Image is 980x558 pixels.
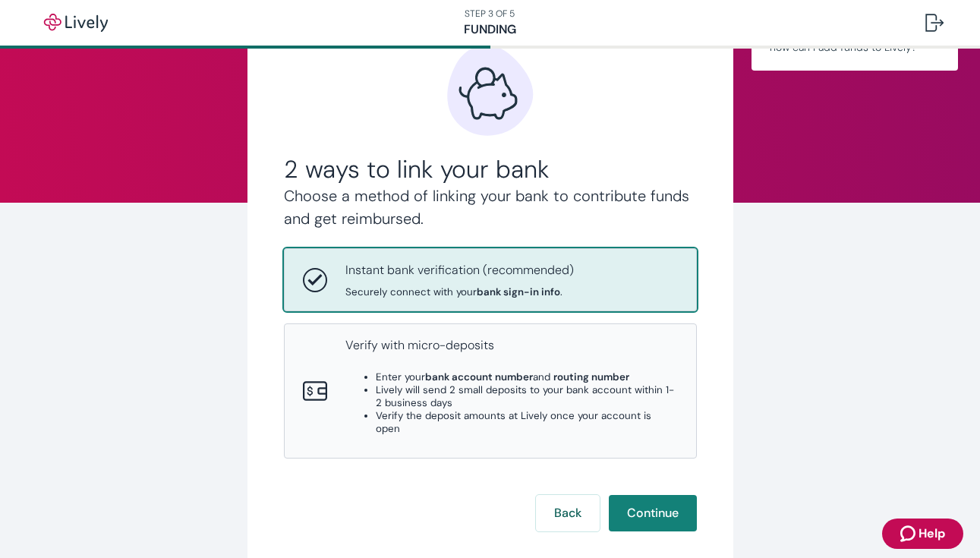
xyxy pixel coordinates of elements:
strong: bank sign-in info [477,285,560,298]
button: Micro-depositsVerify with micro-depositsEnter yourbank account numberand routing numberLively wil... [285,324,696,458]
button: Instant bank verificationInstant bank verification (recommended)Securely connect with yourbank si... [285,249,696,311]
button: Zendesk support iconHelp [882,519,963,549]
svg: Zendesk support icon [900,525,919,543]
h2: 2 ways to link your bank [284,154,697,184]
svg: Micro-deposits [303,379,327,403]
span: Help [919,525,945,543]
button: Log out [913,5,956,41]
li: Verify the deposit amounts at Lively once your account is open [376,409,678,435]
button: Continue [609,495,697,531]
svg: Instant bank verification [303,268,327,292]
strong: bank account number [425,370,533,383]
li: Lively will send 2 small deposits to your bank account within 1-2 business days [376,383,678,409]
li: Enter your and [376,370,678,383]
img: Lively [33,14,118,32]
p: Verify with micro-deposits [345,336,678,355]
button: Back [536,495,600,531]
p: Instant bank verification (recommended) [345,261,574,279]
h4: Choose a method of linking your bank to contribute funds and get reimbursed. [284,184,697,230]
span: Securely connect with your . [345,285,574,298]
strong: routing number [553,370,629,383]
